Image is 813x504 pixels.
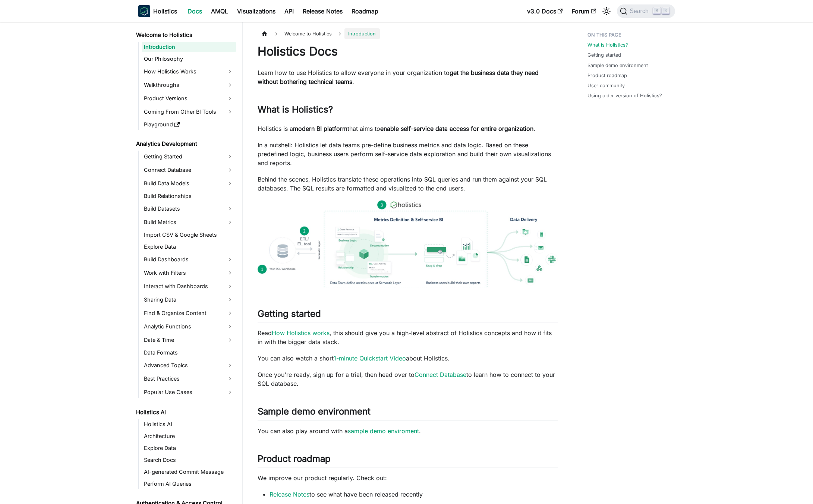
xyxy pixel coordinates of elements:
a: Getting started [587,51,621,59]
a: AMQL [207,5,233,17]
img: Holistics [138,5,150,17]
a: API [280,5,298,17]
a: Build Relationships [142,191,236,201]
a: Find & Organize Content [142,307,236,319]
a: Roadmap [347,5,383,17]
a: User community [587,82,625,89]
a: Connect Database [142,164,236,176]
a: Release Notes [270,491,309,498]
a: Release Notes [298,5,347,17]
p: Holistics is a that aims to . [258,124,558,133]
a: Explore Data [142,443,236,453]
a: Interact with Dashboards [142,280,236,292]
p: We improve our product regularly. Check out: [258,473,558,482]
a: Popular Use Cases [142,386,236,398]
b: Holistics [153,7,177,16]
a: Import CSV & Google Sheets [142,230,236,240]
h2: What is Holistics? [258,104,558,118]
p: Learn how to use Holistics to allow everyone in your organization to . [258,68,558,86]
a: Build Data Models [142,177,236,189]
a: Search Docs [142,455,236,465]
p: Read , this should give you a high-level abstract of Holistics concepts and how it fits in with t... [258,328,558,346]
a: Holistics AI [134,407,236,418]
a: Analytics Development [134,139,236,149]
a: sample demo enviroment [348,427,419,435]
a: HolisticsHolistics [138,5,177,17]
a: Build Dashboards [142,253,236,265]
a: Docs [183,5,207,17]
a: Work with Filters [142,267,236,279]
a: Product Versions [142,92,236,104]
a: Build Metrics [142,216,236,228]
p: Behind the scenes, Holistics translate these operations into SQL queries and run them against you... [258,175,558,193]
a: Date & Time [142,334,236,346]
h2: Product roadmap [258,453,558,467]
a: AI-generated Commit Message [142,467,236,477]
a: Product roadmap [587,72,627,79]
a: Introduction [142,42,236,52]
span: Introduction [344,28,379,39]
p: In a nutshell: Holistics let data teams pre-define business metrics and data logic. Based on thes... [258,141,558,167]
img: How Holistics fits in your Data Stack [258,200,558,288]
a: Data Formats [142,347,236,358]
a: Home page [258,28,272,39]
strong: modern BI platform [293,125,347,132]
a: Visualizations [233,5,280,17]
a: Forum [567,5,601,17]
button: Switch between dark and light mode (currently light mode) [601,5,612,17]
p: Once you're ready, sign up for a trial, then head over to to learn how to connect to your SQL dat... [258,370,558,388]
a: What is Holistics? [587,41,628,48]
strong: enable self-service data access for entire organization [380,125,533,132]
a: How Holistics Works [142,66,236,78]
p: You can also watch a short about Holistics. [258,354,558,363]
a: Walkthroughs [142,79,236,91]
nav: Docs sidebar [131,22,243,504]
a: Holistics AI [142,419,236,429]
a: Using older version of Holistics? [587,92,662,99]
a: Analytic Functions [142,321,236,333]
a: Best Practices [142,373,236,385]
kbd: ⌘ [653,7,661,14]
a: Explore Data [142,242,236,252]
a: Sharing Data [142,294,236,306]
a: Connect Database [415,371,466,378]
li: to see what have been released recently [270,490,558,499]
a: How Holistics works [272,329,330,337]
a: Architecture [142,431,236,441]
h2: Sample demo environment [258,406,558,420]
a: Advanced Topics [142,359,236,371]
a: Our Philosophy [142,54,236,64]
a: Getting Started [142,151,236,163]
a: Welcome to Holistics [134,30,236,40]
p: You can also play around with a . [258,426,558,435]
a: Sample demo environment [587,62,648,69]
span: Search [627,8,653,15]
a: Playground [142,119,236,130]
h2: Getting started [258,308,558,322]
span: Welcome to Holistics [281,28,335,39]
a: v3.0 Docs [523,5,567,17]
kbd: K [662,7,669,14]
a: Coming From Other BI Tools [142,106,236,118]
button: Search (Command+K) [617,4,675,18]
h1: Holistics Docs [258,44,558,59]
a: Build Datasets [142,203,236,215]
nav: Breadcrumbs [258,28,558,39]
a: 1-minute Quickstart Video [334,355,406,362]
a: Perform AI Queries [142,479,236,489]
